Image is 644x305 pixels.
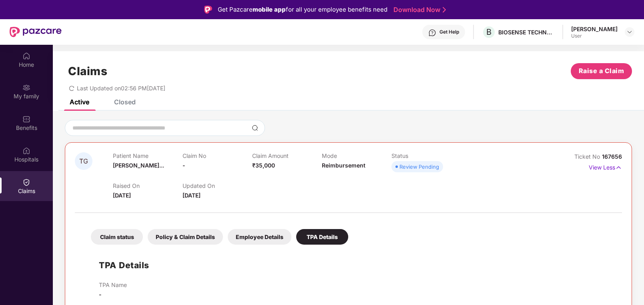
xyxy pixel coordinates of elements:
div: Claim status [91,229,143,245]
img: Logo [204,6,212,14]
p: Patient Name [113,152,183,159]
img: svg+xml;base64,PHN2ZyBpZD0iSG9zcGl0YWxzIiB4bWxucz0iaHR0cDovL3d3dy53My5vcmcvMjAwMC9zdmciIHdpZHRoPS... [22,147,30,155]
img: svg+xml;base64,PHN2ZyBpZD0iU2VhcmNoLTMyeDMyIiB4bWxucz0iaHR0cDovL3d3dy53My5vcmcvMjAwMC9zdmciIHdpZH... [252,125,258,131]
div: BIOSENSE TECHNOLOGIES PRIVATE LIMITED [498,28,554,36]
span: Reimbursement [322,162,365,169]
span: ₹35,000 [252,162,275,169]
img: Stroke [443,6,446,14]
span: - [183,162,185,169]
p: Mode [322,152,391,159]
span: Last Updated on 02:56 PM[DATE] [77,85,165,92]
h1: Claims [68,64,107,78]
span: B [486,27,492,37]
span: - [99,291,102,298]
button: Raise a Claim [571,63,632,79]
div: Active [70,98,89,106]
span: TG [79,158,88,165]
div: User [571,33,618,39]
div: Policy & Claim Details [148,229,223,245]
span: 167656 [602,153,622,160]
img: New Pazcare Logo [10,27,62,37]
p: View Less [589,161,622,172]
div: TPA Details [296,229,348,245]
img: svg+xml;base64,PHN2ZyB3aWR0aD0iMjAiIGhlaWdodD0iMjAiIHZpZXdCb3g9IjAgMCAyMCAyMCIgZmlsbD0ibm9uZSIgeG... [22,84,30,92]
p: Claim No [183,152,252,159]
img: svg+xml;base64,PHN2ZyBpZD0iSG9tZSIgeG1sbnM9Imh0dHA6Ly93d3cudzMub3JnLzIwMDAvc3ZnIiB3aWR0aD0iMjAiIG... [22,52,30,60]
img: svg+xml;base64,PHN2ZyBpZD0iRHJvcGRvd24tMzJ4MzIiIHhtbG5zPSJodHRwOi8vd3d3LnczLm9yZy8yMDAwL3N2ZyIgd2... [626,29,633,35]
p: Claim Amount [252,152,322,159]
span: Raise a Claim [579,66,624,76]
span: [PERSON_NAME]... [113,162,164,169]
span: [DATE] [113,192,131,199]
p: Updated On [183,182,252,189]
span: [DATE] [183,192,201,199]
strong: mobile app [253,6,286,13]
img: svg+xml;base64,PHN2ZyBpZD0iQmVuZWZpdHMiIHhtbG5zPSJodHRwOi8vd3d3LnczLm9yZy8yMDAwL3N2ZyIgd2lkdGg9Ij... [22,115,30,123]
img: svg+xml;base64,PHN2ZyBpZD0iSGVscC0zMngzMiIgeG1sbnM9Imh0dHA6Ly93d3cudzMub3JnLzIwMDAvc3ZnIiB3aWR0aD... [428,29,436,37]
p: TPA Name [99,281,127,288]
div: Get Pazcare for all your employee benefits need [218,5,387,14]
div: Employee Details [228,229,291,245]
img: svg+xml;base64,PHN2ZyB4bWxucz0iaHR0cDovL3d3dy53My5vcmcvMjAwMC9zdmciIHdpZHRoPSIxNyIgaGVpZ2h0PSIxNy... [615,163,622,172]
div: Review Pending [399,163,439,171]
p: Raised On [113,182,183,189]
h1: TPA Details [99,259,149,272]
div: Get Help [439,29,459,35]
div: Closed [114,98,136,106]
span: redo [69,85,74,92]
img: svg+xml;base64,PHN2ZyBpZD0iQ2xhaW0iIHhtbG5zPSJodHRwOi8vd3d3LnczLm9yZy8yMDAwL3N2ZyIgd2lkdGg9IjIwIi... [22,178,30,186]
span: Ticket No [574,153,602,160]
a: Download Now [393,6,443,14]
p: Status [391,152,461,159]
div: [PERSON_NAME] [571,25,618,33]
